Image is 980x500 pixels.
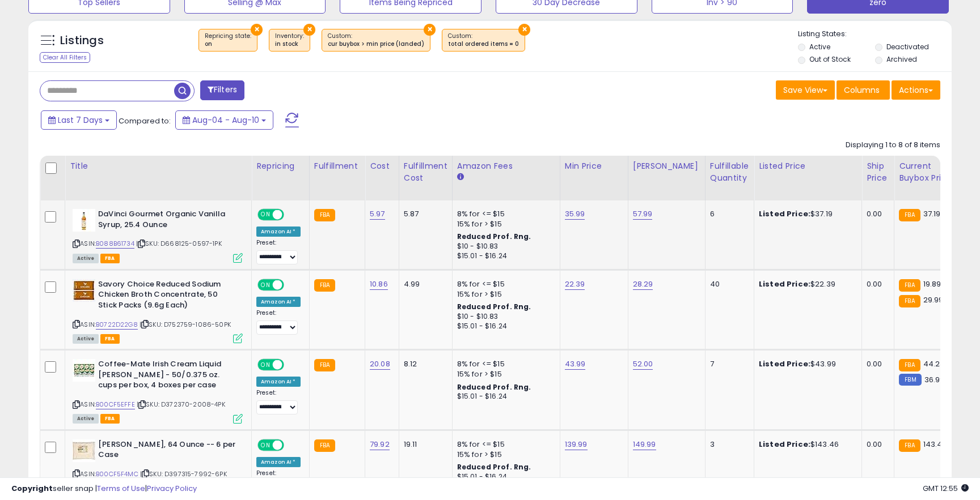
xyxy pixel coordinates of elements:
div: Title [70,160,247,172]
small: FBA [314,279,335,292]
div: Preset: [256,309,301,335]
small: FBA [314,439,335,452]
b: Listed Price: [759,358,810,369]
span: Repricing state : [205,32,251,49]
a: 28.29 [633,279,653,290]
span: Aug-04 - Aug-10 [192,114,259,126]
div: 15% for > $15 [457,450,551,460]
small: FBM [899,374,921,386]
img: 51Sn0pdfVmL._SL40_.jpg [73,439,95,462]
div: 0.00 [867,209,885,219]
span: 36.99 [924,374,945,385]
span: ON [259,440,273,450]
img: 51YsmtIA23S._SL40_.jpg [73,359,95,382]
span: 19.89 [923,279,941,289]
b: Savory Choice Reduced Sodium Chicken Broth Concentrate, 50 Stick Packs (9.6g Each) [98,279,236,314]
span: 143.46 [923,439,947,450]
div: Cost [370,160,394,172]
a: Terms of Use [97,483,145,494]
img: 417TDBrvlpL._SL40_.jpg [73,279,95,302]
div: Min Price [565,160,623,172]
div: Clear All Filters [40,52,90,63]
div: Fulfillable Quantity [710,160,749,184]
div: Preset: [256,389,301,414]
span: All listings currently available for purchase on Amazon [73,414,99,424]
span: Custom: [448,32,519,49]
label: Out of Stock [809,54,851,64]
div: 0.00 [867,359,885,369]
button: × [518,24,530,36]
span: Inventory : [275,32,304,49]
div: ASIN: [73,439,243,492]
h5: Listings [60,33,104,49]
small: FBA [899,359,920,371]
div: $15.01 - $16.24 [457,392,551,401]
div: seller snap | | [11,484,197,494]
div: 0.00 [867,439,885,450]
span: Columns [844,84,880,96]
div: $43.99 [759,359,853,369]
span: All listings currently available for purchase on Amazon [73,334,99,344]
a: 10.86 [370,279,388,290]
button: Aug-04 - Aug-10 [175,110,273,130]
div: ASIN: [73,279,243,342]
span: OFF [282,360,301,370]
a: 35.99 [565,208,585,220]
button: × [251,24,263,36]
b: DaVinci Gourmet Organic Vanilla Syrup, 25.4 Ounce [98,209,236,233]
label: Deactivated [886,42,929,52]
div: Displaying 1 to 8 of 8 items [846,140,940,151]
a: 43.99 [565,358,586,370]
button: Columns [837,80,890,100]
span: FBA [100,254,120,263]
span: All listings currently available for purchase on Amazon [73,254,99,263]
div: $10 - $10.83 [457,242,551,251]
div: 0.00 [867,279,885,289]
button: Filters [200,80,244,100]
div: $37.19 [759,209,853,219]
b: Reduced Prof. Rng. [457,382,531,392]
div: 6 [710,209,745,219]
strong: Copyright [11,483,53,494]
div: Fulfillment [314,160,360,172]
b: Coffee-Mate Irish Cream Liquid [PERSON_NAME] - 50/0.375 oz. cups per box, 4 boxes per case [98,359,236,394]
div: Amazon Fees [457,160,555,172]
span: 37.19 [923,208,941,219]
label: Archived [886,54,917,64]
span: | SKU: D668125-0597-1PK [136,239,222,248]
a: 139.99 [565,439,588,450]
div: in stock [275,40,304,48]
div: cur buybox > min price (landed) [328,40,424,48]
span: OFF [282,280,301,289]
span: FBA [100,414,120,424]
div: Fulfillment Cost [404,160,447,184]
a: 20.08 [370,358,390,370]
div: Amazon AI * [256,297,301,307]
b: Reduced Prof. Rng. [457,462,531,472]
div: ASIN: [73,209,243,262]
a: 52.00 [633,358,653,370]
div: 8% for <= $15 [457,279,551,289]
div: Amazon AI * [256,377,301,387]
span: 2025-08-18 12:55 GMT [923,483,969,494]
img: 31k77xkkgTL._SL40_.jpg [73,209,95,232]
a: 79.92 [370,439,390,450]
div: 7 [710,359,745,369]
small: Amazon Fees. [457,172,464,182]
div: $22.39 [759,279,853,289]
div: Preset: [256,239,301,264]
div: $10 - $10.83 [457,312,551,322]
div: [PERSON_NAME] [633,160,700,172]
b: Listed Price: [759,279,810,289]
span: | SKU: D752759-1086-50PK [140,320,231,329]
button: × [424,24,436,36]
div: $143.46 [759,439,853,450]
a: 5.97 [370,208,385,220]
a: Privacy Policy [147,483,197,494]
a: B00CF5EFFE [96,400,135,409]
button: × [303,24,315,36]
span: Compared to: [119,116,171,126]
div: 3 [710,439,745,450]
div: Listed Price [759,160,857,172]
a: 22.39 [565,279,585,290]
